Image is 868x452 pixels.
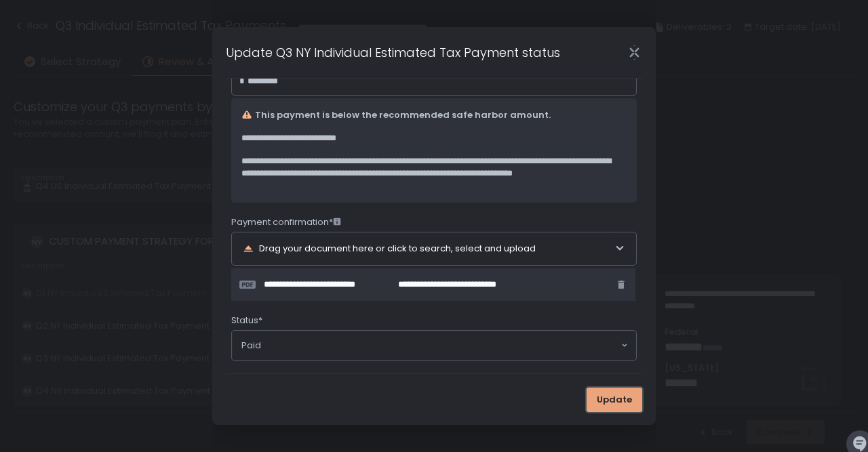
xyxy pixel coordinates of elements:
[597,394,632,406] span: Update
[226,43,560,62] h1: Update Q3 NY Individual Estimated Tax Payment status
[587,388,642,412] button: Update
[261,339,620,352] input: Search for option
[255,109,551,121] span: This payment is below the recommended safe harbor amount.
[231,216,341,228] span: Payment confirmation*
[612,45,656,60] div: Close
[231,314,262,327] span: Status*
[232,331,636,361] div: Search for option
[241,340,261,352] span: Paid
